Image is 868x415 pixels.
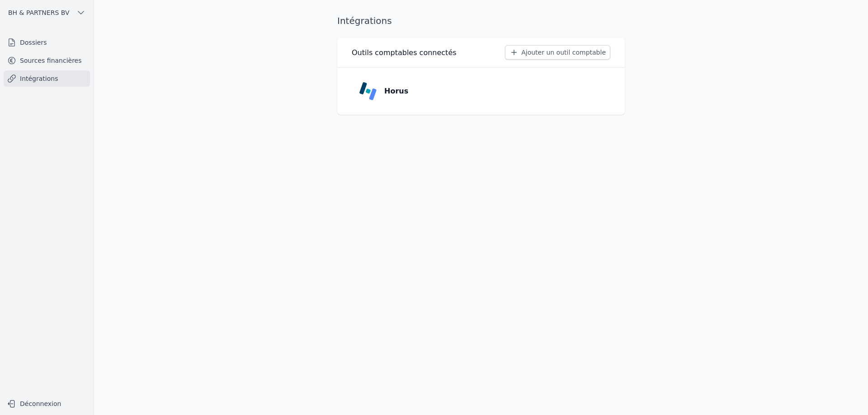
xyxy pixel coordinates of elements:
a: Horus [352,75,610,107]
h1: Intégrations [337,14,392,27]
button: BH & PARTNERS BV [4,5,90,20]
a: Intégrations [4,70,90,87]
h3: Outils comptables connectés [352,47,457,58]
span: BH & PARTNERS BV [8,8,69,17]
a: Dossiers [4,34,90,51]
button: Déconnexion [4,396,90,411]
a: Sources financières [4,52,90,69]
button: Ajouter un outil comptable [505,45,610,60]
p: Horus [384,86,408,97]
